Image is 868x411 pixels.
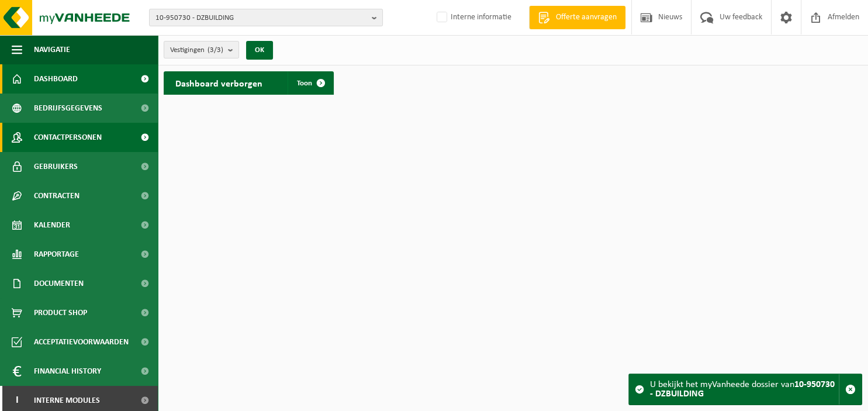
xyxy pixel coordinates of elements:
button: OK [246,41,273,60]
span: Navigatie [34,35,70,64]
button: 10-950730 - DZBUILDING [149,9,383,26]
span: Dashboard [34,64,78,94]
span: Kalender [34,210,70,240]
h2: Dashboard verborgen [164,71,274,94]
strong: 10-950730 - DZBUILDING [650,380,835,399]
span: Contracten [34,181,79,210]
span: Rapportage [34,240,79,269]
span: Bedrijfsgegevens [34,94,102,123]
span: Vestigingen [170,42,223,59]
span: Financial History [34,357,101,386]
div: U bekijkt het myVanheede dossier van [650,374,839,405]
span: Contactpersonen [34,123,102,152]
span: Acceptatievoorwaarden [34,327,129,357]
span: Product Shop [34,298,87,327]
count: (3/3) [208,46,223,54]
span: Toon [297,80,312,87]
span: Gebruikers [34,152,78,181]
span: Offerte aanvragen [553,12,620,23]
button: Vestigingen(3/3) [164,41,239,58]
a: Toon [288,71,333,95]
a: Offerte aanvragen [529,6,625,29]
span: 10-950730 - DZBUILDING [155,9,367,27]
label: Interne informatie [434,9,511,26]
span: Documenten [34,269,84,298]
